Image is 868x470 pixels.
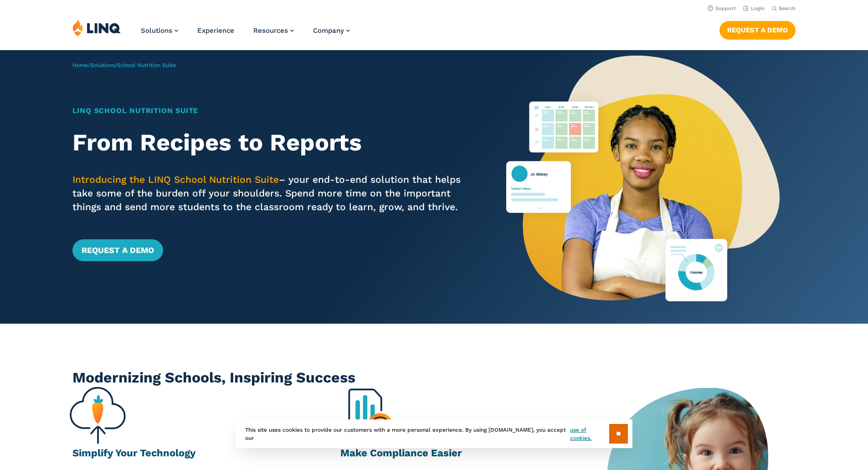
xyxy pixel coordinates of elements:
[72,173,471,214] p: – your end-to-end solution that helps take some of the burden off your shoulders. Spend more time...
[779,5,796,11] span: Search
[253,26,288,35] span: Resources
[708,5,736,11] a: Support
[72,367,796,388] h2: Modernizing Schools, Inspiring Success
[253,26,294,35] a: Resources
[313,26,344,35] span: Company
[72,105,471,116] h1: LINQ School Nutrition Suite
[90,62,115,68] a: Solutions
[313,26,350,35] a: Company
[141,26,178,35] a: Solutions
[236,419,632,448] div: This site uses cookies to provide our customers with a more personal experience. By using [DOMAIN...
[197,26,234,35] a: Experience
[570,426,609,442] a: use of cookies.
[72,62,176,68] span: / /
[72,19,121,36] img: LINQ | K‑12 Software
[72,62,88,68] a: Home
[117,62,176,68] span: School Nutrition Suite
[141,19,350,49] nav: Primary Navigation
[72,129,471,156] h2: From Recipes to Reports
[141,26,172,35] span: Solutions
[772,5,796,12] button: Open Search Bar
[719,19,796,39] nav: Button Navigation
[743,5,765,11] a: Login
[72,239,163,261] a: Request a Demo
[72,174,279,185] span: Introducing the LINQ School Nutrition Suite
[506,50,780,324] img: Nutrition Suite Launch
[719,21,796,39] a: Request a Demo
